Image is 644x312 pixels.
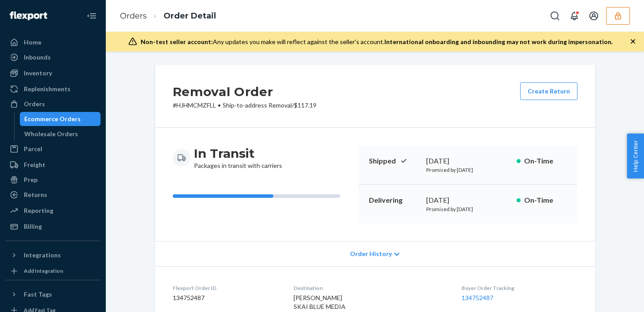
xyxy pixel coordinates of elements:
button: Open account menu [585,7,603,25]
a: Orders [5,97,101,111]
div: Parcel [24,145,42,153]
div: Any updates you make will reflect against the seller's account. [141,37,613,46]
div: Replenishments [24,85,71,93]
button: Fast Tags [5,287,101,301]
div: Packages in transit with carriers [194,145,282,170]
div: Inventory [24,69,52,78]
div: Fast Tags [24,290,52,299]
a: Home [5,35,101,49]
span: • [218,101,221,109]
div: Ecommerce Orders [24,115,81,123]
a: Orders [120,11,147,21]
a: Wholesale Orders [20,127,101,141]
div: [DATE] [426,195,510,205]
a: Freight [5,158,101,172]
span: Non-test seller account: [141,38,213,45]
a: Order Detail [164,11,216,21]
div: Add Integration [24,267,63,275]
div: Orders [24,100,45,108]
button: Open notifications [566,7,583,25]
a: Ecommerce Orders [20,112,101,126]
ol: breadcrumbs [113,3,223,29]
span: Ship-to-address Removal [223,101,292,109]
div: [DATE] [426,156,510,166]
a: 134752487 [462,294,493,301]
p: Delivering [369,195,419,205]
h3: In Transit [194,145,282,161]
button: Integrations [5,248,101,262]
div: Returns [24,190,47,199]
dd: 134752487 [173,293,279,302]
div: Billing [24,222,42,231]
a: Prep [5,173,101,187]
button: Close Navigation [83,7,101,25]
p: On-Time [524,156,567,166]
a: Replenishments [5,82,101,96]
a: Billing [5,219,101,234]
div: Freight [24,160,45,169]
span: Order History [350,249,392,258]
h2: Removal Order [173,82,316,101]
a: Reporting [5,204,101,218]
dt: Buyer Order Tracking [462,284,577,292]
button: Help Center [627,134,644,178]
p: # HJHMCMZFLL / $117.19 [173,101,316,110]
a: Inventory [5,66,101,80]
button: Open Search Box [546,7,564,25]
div: Integrations [24,251,61,260]
img: Flexport logo [10,11,47,20]
button: Create Return [520,82,577,100]
p: Shipped [369,156,419,166]
dt: Destination [294,284,447,292]
div: Wholesale Orders [24,130,78,138]
span: International onboarding and inbounding may not work during impersonation. [384,38,613,45]
div: Prep [24,175,37,184]
div: Home [24,38,41,47]
dt: Flexport Order ID [173,284,279,292]
p: Promised by [DATE] [426,205,510,213]
a: Add Integration [5,266,101,276]
a: Parcel [5,142,101,156]
p: Promised by [DATE] [426,166,510,174]
div: Reporting [24,206,53,215]
p: On-Time [524,195,567,205]
div: Inbounds [24,53,51,62]
a: Inbounds [5,50,101,64]
a: Returns [5,188,101,202]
